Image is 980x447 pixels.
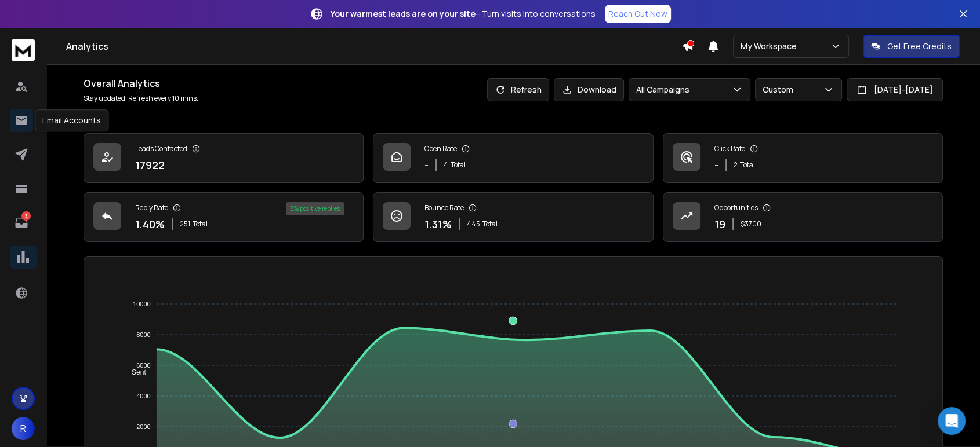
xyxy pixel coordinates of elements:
tspan: 10000 [133,301,151,307]
button: Refresh [487,78,549,101]
tspan: 2000 [137,423,151,430]
span: 445 [467,219,480,229]
button: Get Free Credits [863,35,960,58]
h1: Analytics [66,39,682,53]
a: 3 [10,211,33,235]
a: Reply Rate1.40%251Total8% positive replies [84,192,364,242]
span: 4 [444,160,448,170]
tspan: 8000 [137,331,151,338]
a: Click Rate-2Total [663,133,943,183]
p: Stay updated! Refresh every 10 mins. [84,94,198,103]
p: Opportunities [714,203,758,212]
h1: Overall Analytics [84,76,198,90]
p: Get Free Credits [887,41,952,52]
p: Leads Contacted [135,144,187,153]
p: - [714,157,718,173]
span: 2 [734,160,738,170]
p: 1.31 % [424,216,452,232]
p: $ 3700 [741,219,761,229]
p: Reach Out Now [608,8,667,20]
tspan: 4000 [137,393,151,400]
div: 8 % positive replies [286,202,344,215]
button: [DATE]-[DATE] [847,78,943,101]
button: Download [554,78,624,101]
p: Download [578,84,616,96]
p: Open Rate [424,144,457,153]
p: 1.40 % [135,216,165,232]
a: Open Rate-4Total [373,133,653,183]
span: 251 [180,219,190,229]
a: Bounce Rate1.31%445Total [373,192,653,242]
a: Reach Out Now [605,5,671,23]
span: Total [740,160,755,170]
p: My Workspace [741,41,801,52]
div: Email Accounts [35,109,108,131]
span: Sent [123,368,146,376]
button: R [12,417,35,440]
p: Refresh [511,84,542,96]
span: Total [482,219,498,229]
p: 17922 [135,157,165,173]
p: Click Rate [714,144,745,153]
p: 3 [21,211,31,221]
p: - [424,157,429,173]
p: All Campaigns [636,84,694,96]
p: – Turn visits into conversations [331,8,596,20]
p: Bounce Rate [424,203,464,212]
strong: Your warmest leads are on your site [331,8,476,19]
p: 19 [714,216,725,232]
span: Total [451,160,466,170]
span: Total [193,219,208,229]
p: Custom [763,84,798,96]
a: Leads Contacted17922 [84,133,364,183]
p: Reply Rate [135,203,168,212]
a: Opportunities19$3700 [663,192,943,242]
div: Open Intercom Messenger [938,407,966,435]
img: logo [12,39,35,61]
tspan: 6000 [137,362,151,369]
